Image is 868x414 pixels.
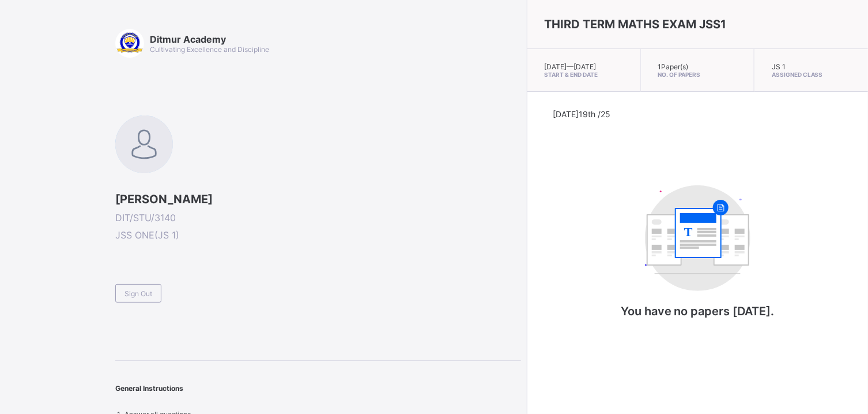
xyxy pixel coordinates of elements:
[772,71,851,78] span: Assigned Class
[582,304,813,318] p: You have no papers [DATE].
[545,62,597,71] span: [DATE] — [DATE]
[124,289,152,298] span: Sign Out
[772,62,786,71] span: JS 1
[115,192,521,206] span: [PERSON_NAME]
[582,174,813,341] div: You have no papers today.
[150,33,269,45] span: Ditmur Academy
[150,45,269,54] span: Cultivating Excellence and Discipline
[545,71,623,78] span: Start & End Date
[115,229,521,241] span: JSS ONE ( JS 1 )
[115,384,183,393] span: General Instructions
[684,225,693,239] tspan: T
[553,109,610,119] span: [DATE] 19th /25
[658,62,689,71] span: 1 Paper(s)
[658,71,737,78] span: No. of Papers
[545,17,727,31] span: THIRD TERM MATHS EXAM JSS1
[115,212,521,223] span: DIT/STU/3140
